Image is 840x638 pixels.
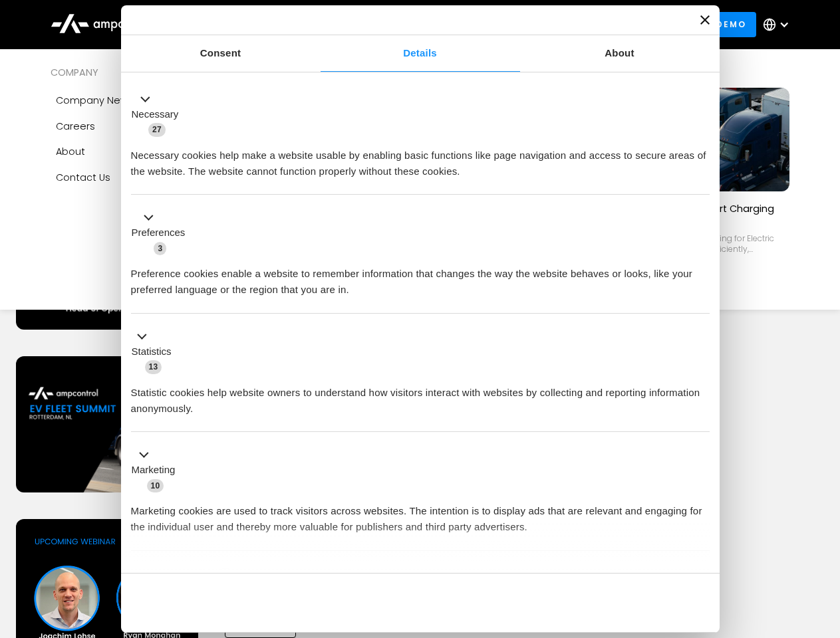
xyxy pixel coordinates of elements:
button: Marketing (10) [131,447,184,494]
div: Necessary cookies help make a website usable by enabling basic functions like page navigation and... [131,138,710,179]
button: Close banner [700,15,710,25]
span: 13 [145,360,162,373]
button: Preferences (3) [131,210,194,257]
div: Preference cookies enable a website to remember information that changes the way the website beha... [131,256,710,298]
label: Statistics [132,344,172,360]
a: Careers [51,114,215,139]
div: Careers [56,119,95,134]
label: Necessary [132,107,179,122]
div: About [56,144,85,159]
span: 3 [154,242,166,255]
button: Unclassified (2) [131,566,240,582]
span: 27 [148,123,166,136]
div: Company news [56,93,134,108]
div: Statistic cookies help website owners to understand how visitors interact with websites by collec... [131,375,710,417]
div: Marketing cookies are used to track visitors across websites. The intention is to display ads tha... [131,493,710,535]
a: Details [321,35,520,72]
button: Necessary (27) [131,91,187,138]
div: COMPANY [51,65,215,80]
a: Company news [51,88,215,113]
a: Consent [121,35,321,72]
a: About [51,139,215,164]
span: 10 [147,479,164,492]
label: Marketing [132,463,176,478]
label: Preferences [132,225,186,241]
a: About [520,35,720,72]
div: Contact Us [56,170,110,185]
button: Okay [518,584,709,622]
a: Contact Us [51,165,215,190]
span: 2 [219,568,232,581]
button: Statistics (13) [131,328,180,375]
